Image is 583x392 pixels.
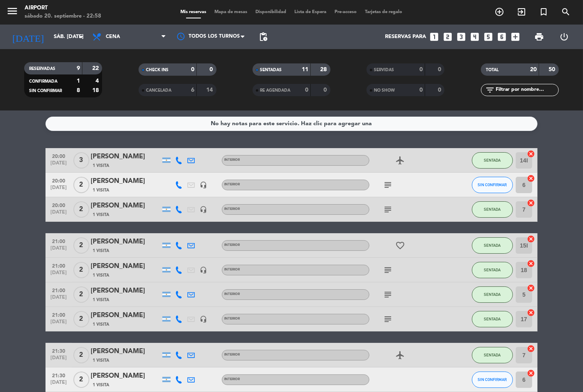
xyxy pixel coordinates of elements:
span: Tarjetas de regalo [361,10,407,14]
i: looks_two [442,32,453,42]
i: add_box [510,32,521,42]
strong: 4 [96,78,100,84]
div: No hay notas para este servicio. Haz clic para agregar una [211,119,372,128]
i: cancel [527,309,535,317]
strong: 20 [530,67,537,72]
span: [DATE] [48,210,69,219]
button: SIN CONFIRMAR [472,177,513,193]
span: 1 Visita [93,357,109,364]
i: looks_one [429,32,440,42]
i: cancel [527,199,535,207]
strong: 11 [302,67,308,72]
i: looks_4 [469,32,480,42]
i: looks_5 [483,32,494,42]
span: SERVIDAS [374,68,394,72]
strong: 22 [92,65,100,71]
span: SENTADA [484,317,501,321]
i: looks_6 [496,32,507,42]
span: pending_actions [258,32,268,42]
span: 21:00 [48,310,69,319]
div: sábado 20. septiembre - 22:58 [25,12,101,20]
span: RESERVADAS [29,67,55,71]
span: CONFIRMADA [29,79,57,83]
span: Cena [106,34,120,40]
span: SENTADA [484,292,501,297]
span: [DATE] [48,185,69,194]
i: subject [383,265,393,275]
span: Mapa de mesas [211,10,252,14]
span: SENTADA [484,207,501,212]
span: [DATE] [48,355,69,365]
span: INTERIOR [224,158,240,162]
span: [DATE] [48,295,69,304]
i: cancel [527,369,535,377]
div: [PERSON_NAME] [91,310,160,321]
button: SENTADA [472,152,513,169]
button: SENTADA [472,262,513,278]
span: SIN CONFIRMAR [29,89,62,93]
span: INTERIOR [224,353,240,356]
i: cancel [527,150,535,158]
span: 3 [73,152,89,169]
div: [PERSON_NAME] [91,151,160,162]
span: 1 Visita [93,162,109,169]
strong: 0 [438,87,443,93]
i: favorite_border [395,241,405,250]
i: arrow_drop_down [76,32,86,42]
div: [PERSON_NAME] [91,201,160,211]
button: SENTADA [472,311,513,327]
strong: 1 [77,78,80,84]
i: headset_mic [200,266,207,274]
span: INTERIOR [224,378,240,381]
i: [DATE] [6,28,50,46]
span: 20:00 [48,176,69,185]
i: exit_to_app [517,7,526,17]
span: 2 [73,237,89,254]
span: 21:30 [48,346,69,355]
span: Lista de Espera [291,10,331,14]
i: menu [6,5,18,17]
span: INTERIOR [224,293,240,296]
span: SIN CONFIRMAR [478,182,507,187]
strong: 28 [321,67,329,72]
span: 1 Visita [93,187,109,194]
span: 2 [73,311,89,327]
span: SENTADA [484,158,501,162]
strong: 8 [77,88,80,93]
i: airplanemode_active [395,350,405,360]
input: Filtrar por nombre... [495,86,558,95]
button: menu [6,5,18,20]
span: 2 [73,177,89,193]
span: 1 Visita [93,272,109,279]
span: Mis reservas [177,10,211,14]
span: RE AGENDADA [260,88,290,92]
span: 2 [73,286,89,303]
span: [DATE] [48,319,69,329]
i: cancel [527,284,535,292]
span: 21:00 [48,236,69,246]
span: print [534,32,544,42]
i: cancel [527,345,535,353]
i: cancel [527,174,535,182]
i: headset_mic [200,206,207,213]
span: 21:00 [48,285,69,295]
strong: 18 [92,88,100,93]
strong: 0 [210,67,214,72]
i: cancel [527,259,535,268]
span: 1 Visita [93,321,109,328]
button: SIN CONFIRMAR [472,372,513,388]
i: add_circle_outline [494,7,504,17]
i: headset_mic [200,181,207,189]
span: 21:30 [48,370,69,380]
strong: 14 [206,87,214,93]
strong: 9 [77,65,80,71]
span: SENTADA [484,268,501,272]
span: CANCELADA [146,88,171,92]
span: NO SHOW [374,88,395,92]
span: 1 Visita [93,297,109,303]
div: Airport [25,4,101,12]
span: SENTADA [484,353,501,357]
span: INTERIOR [224,268,240,271]
span: 2 [73,372,89,388]
i: power_settings_new [559,32,569,42]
